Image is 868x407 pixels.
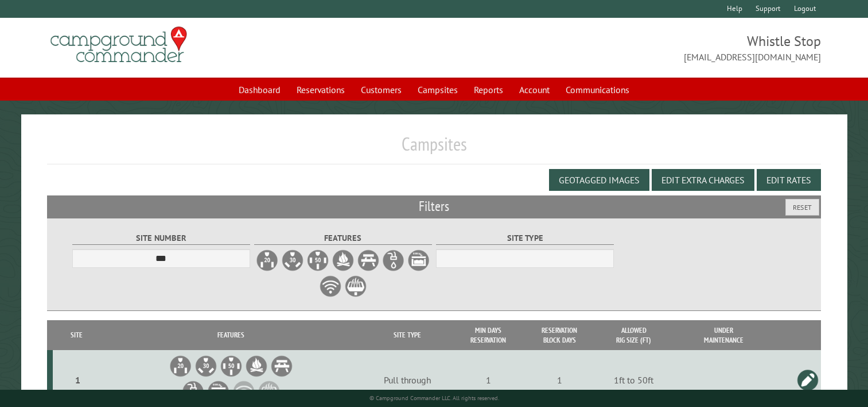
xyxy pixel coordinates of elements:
[281,249,304,272] label: 30A Electrical Hookup
[363,320,453,350] th: Site Type
[254,232,433,245] label: Features
[436,232,614,245] label: Site Type
[258,380,281,403] li: Grill
[47,133,821,164] h1: Campsites
[232,380,255,403] li: WiFi Service
[245,355,268,378] li: Firepit
[357,249,380,272] label: Picnic Table
[467,79,510,101] a: Reports
[453,320,524,350] th: Min Days Reservation
[652,169,754,191] button: Edit Extra Charges
[169,355,192,378] li: 20A Electrical Hookup
[524,320,595,350] th: Reservation Block Days
[369,394,499,402] small: © Campground Commander LLC. All rights reserved.
[194,355,217,378] li: 30A Electrical Hookup
[559,79,636,101] a: Communications
[57,374,98,386] div: 1
[757,169,821,191] button: Edit Rates
[182,380,205,403] li: Water Hookup
[382,249,405,272] label: Water Hookup
[785,199,819,216] button: Reset
[207,380,230,403] li: Sewer Hookup
[512,79,556,101] a: Account
[72,232,251,245] label: Site Number
[290,79,352,101] a: Reservations
[306,249,329,272] label: 50A Electrical Hookup
[256,249,279,272] label: 20A Electrical Hookup
[220,355,243,378] li: 50A Electrical Hookup
[526,374,594,386] div: 1
[47,195,821,217] h2: Filters
[332,249,355,272] label: Firepit
[53,320,100,350] th: Site
[434,32,822,64] span: Whistle Stop [EMAIL_ADDRESS][DOMAIN_NAME]
[411,79,465,101] a: Campsites
[672,320,775,350] th: Under Maintenance
[597,374,671,386] div: 1ft to 50ft
[232,79,287,101] a: Dashboard
[319,275,342,298] label: WiFi Service
[354,79,408,101] a: Customers
[270,355,293,378] li: Picnic Table
[344,275,367,298] label: Grill
[47,22,190,67] img: Campground Commander
[407,249,430,272] label: Sewer Hookup
[549,169,649,191] button: Geotagged Images
[796,368,819,391] a: Edit this campsite
[595,320,672,350] th: Allowed Rig Size (ft)
[364,374,451,386] div: Pull through
[454,374,522,386] div: 1
[100,320,362,350] th: Features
